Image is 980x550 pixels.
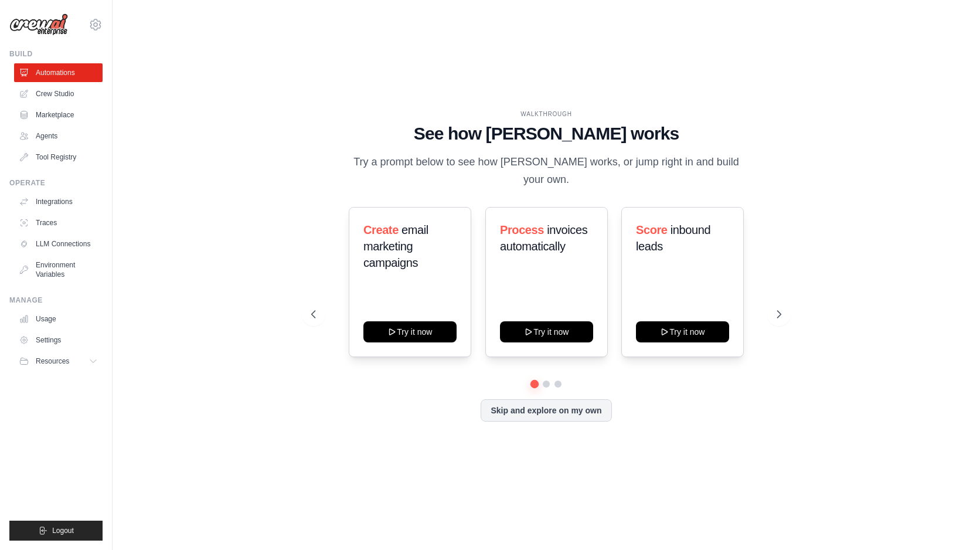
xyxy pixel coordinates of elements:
p: Try a prompt below to see how [PERSON_NAME] works, or jump right in and build your own. [349,154,743,188]
span: Process [500,223,544,236]
a: Settings [14,331,103,349]
span: inbound leads [636,223,710,253]
a: Tool Registry [14,148,103,167]
a: Environment Variables [14,256,103,284]
a: Integrations [14,192,103,211]
h1: See how [PERSON_NAME] works [311,123,781,144]
button: Resources [14,352,103,371]
button: Try it now [636,321,729,342]
span: invoices automatically [500,223,587,253]
span: Logout [52,526,74,535]
span: email marketing campaigns [363,223,428,269]
div: Build [9,49,103,59]
a: Usage [14,310,103,328]
span: Resources [36,357,69,366]
button: Try it now [500,321,593,342]
div: Operate [9,178,103,188]
span: Score [636,223,668,236]
a: Traces [14,213,103,232]
span: Create [363,223,399,236]
a: Marketplace [14,106,103,124]
img: Logo [9,13,68,36]
a: Crew Studio [14,84,103,103]
div: Manage [9,296,103,305]
button: Skip and explore on my own [481,399,611,422]
a: Agents [14,127,103,145]
div: WALKTHROUGH [311,110,781,118]
button: Logout [9,521,103,541]
a: Automations [14,63,103,82]
a: LLM Connections [14,235,103,253]
button: Try it now [363,321,457,342]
